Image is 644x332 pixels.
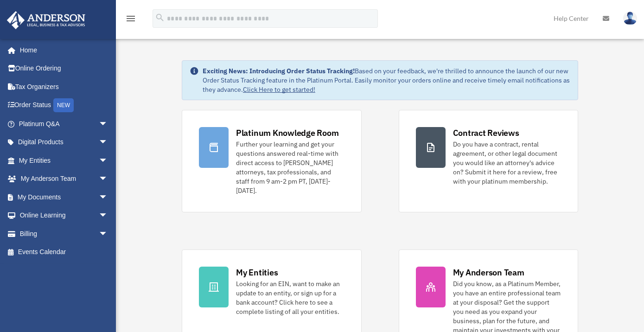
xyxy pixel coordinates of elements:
[155,13,165,23] i: search
[453,140,561,186] div: Do you have a contract, rental agreement, or other legal document you would like an attorney's ad...
[6,188,122,206] a: My Documentsarrow_drop_down
[6,224,122,243] a: Billingarrow_drop_down
[236,140,344,195] div: Further your learning and get your questions answered real-time with direct access to [PERSON_NAM...
[99,206,117,225] span: arrow_drop_down
[6,59,122,78] a: Online Ordering
[182,110,362,212] a: Platinum Knowledge Room Further your learning and get your questions answered real-time with dire...
[53,98,74,112] div: NEW
[236,279,344,316] div: Looking for an EIN, want to make an update to an entity, or sign up for a bank account? Click her...
[99,170,117,189] span: arrow_drop_down
[6,77,122,96] a: Tax Organizers
[125,13,136,24] i: menu
[6,41,117,59] a: Home
[236,127,339,139] div: Platinum Knowledge Room
[6,151,122,170] a: My Entitiesarrow_drop_down
[453,267,524,278] div: My Anderson Team
[125,16,136,24] a: menu
[4,11,88,29] img: Anderson Advisors Platinum Portal
[203,67,355,75] strong: Exciting News: Introducing Order Status Tracking!
[99,151,117,170] span: arrow_drop_down
[99,224,117,243] span: arrow_drop_down
[453,127,519,139] div: Contract Reviews
[99,133,117,152] span: arrow_drop_down
[623,12,637,25] img: User Pic
[6,96,122,115] a: Order StatusNEW
[99,115,117,134] span: arrow_drop_down
[203,66,570,94] div: Based on your feedback, we're thrilled to announce the launch of our new Order Status Tracking fe...
[6,170,122,188] a: My Anderson Teamarrow_drop_down
[6,133,122,152] a: Digital Productsarrow_drop_down
[6,115,122,133] a: Platinum Q&Aarrow_drop_down
[6,206,122,225] a: Online Learningarrow_drop_down
[6,243,122,262] a: Events Calendar
[236,267,278,278] div: My Entities
[243,85,315,94] a: Click Here to get started!
[399,110,579,212] a: Contract Reviews Do you have a contract, rental agreement, or other legal document you would like...
[99,188,117,207] span: arrow_drop_down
